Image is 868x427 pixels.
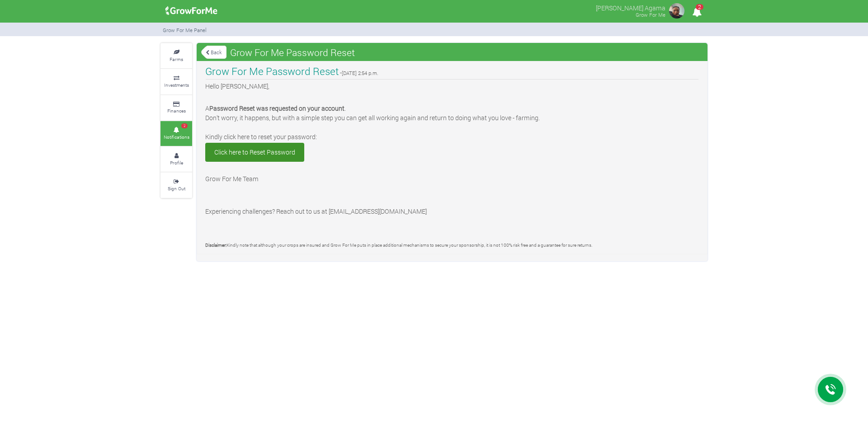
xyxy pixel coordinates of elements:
[197,65,707,250] div: -
[205,206,699,216] p: Experiencing challenges? Reach out to us at [EMAIL_ADDRESS][DOMAIN_NAME]
[205,174,699,183] p: Grow For Me Team
[205,81,699,91] p: Hello [PERSON_NAME],
[205,64,339,78] h4: Grow For Me Password Reset
[668,2,686,20] img: growforme image
[205,143,304,161] a: Click here to Reset Password
[160,121,192,146] a: 2 Notifications
[228,43,357,61] span: Grow For Me Password Reset
[168,185,185,192] small: Sign Out
[226,242,592,248] span: Kindly note that although your crops are insured and Grow For Me puts in place additional mechani...
[162,2,221,20] img: growforme image
[160,173,192,197] a: Sign Out
[160,43,192,68] a: Farms
[636,11,665,18] small: Grow For Me
[167,108,186,114] small: Finances
[688,2,706,22] i: Notifications
[205,103,699,142] p: A . Don't worry, it happens, but with a simple step you can get all working again and return to d...
[160,147,192,172] a: Profile
[163,27,207,33] small: Grow For Me Panel
[164,134,189,140] small: Notifications
[181,123,188,129] span: 2
[696,4,703,10] span: 2
[688,9,706,17] a: 2
[170,56,183,62] small: Farms
[170,160,183,166] small: Profile
[342,70,378,76] span: [DATE] 2:54 p.m.
[205,242,226,248] span: Disclaimer:
[160,95,192,120] a: Finances
[209,104,344,113] b: Password Reset was requested on your account
[201,45,226,60] a: Back
[164,82,189,88] small: Investments
[160,69,192,94] a: Investments
[596,2,665,13] p: [PERSON_NAME] Agama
